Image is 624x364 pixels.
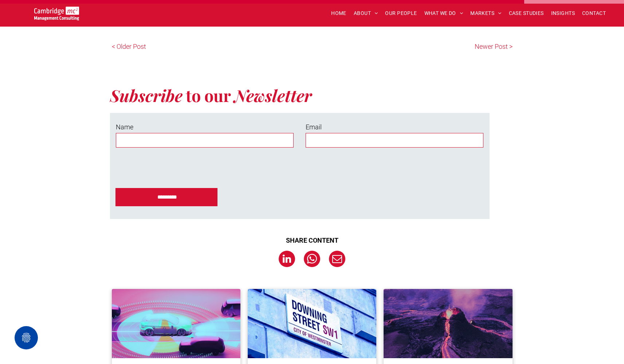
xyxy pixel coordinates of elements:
a: Illustration of EV sensor fields [112,289,240,358]
label: Email [306,122,483,132]
a: Your Business Transformed | Cambridge Management Consulting [34,8,79,15]
a: < Older Post [112,35,312,58]
label: Name [116,122,293,132]
a: ABOUT [350,8,382,19]
a: WHAT WE DO [421,8,467,19]
iframe: reCAPTCHA [116,152,227,181]
span: to our [186,84,231,106]
a: INSIGHTS [548,8,578,19]
strong: SHARE CONTENT [286,236,338,244]
img: Go to Homepage [34,7,79,20]
a: Volcano lava lake [384,289,512,358]
p: Newer Post > [312,42,513,51]
a: MARKETS [467,8,505,19]
a: A close-up of the Downing St sign [248,289,376,358]
a: HOME [327,8,350,19]
a: OUR PEOPLE [381,8,420,19]
a: Newer Post > [312,35,513,58]
a: CONTACT [578,8,609,19]
p: < Older Post [112,42,312,51]
span: Newsletter [234,84,312,106]
span: Subscribe [110,84,183,106]
a: CASE STUDIES [505,8,548,19]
